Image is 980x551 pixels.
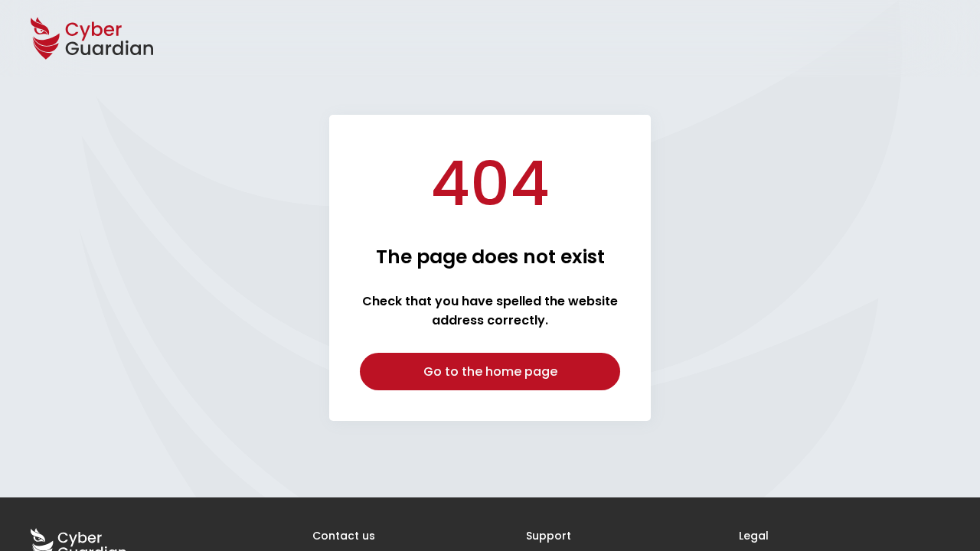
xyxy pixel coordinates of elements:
a: Go to the home page [360,353,620,390]
h1: 404 [430,145,550,222]
h2: The page does not exist [376,245,605,269]
h3: Legal [739,528,949,544]
strong: Check that you have spelled the website address correctly. [362,292,618,329]
h3: Contact us [312,528,375,544]
h3: Support [526,528,589,544]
